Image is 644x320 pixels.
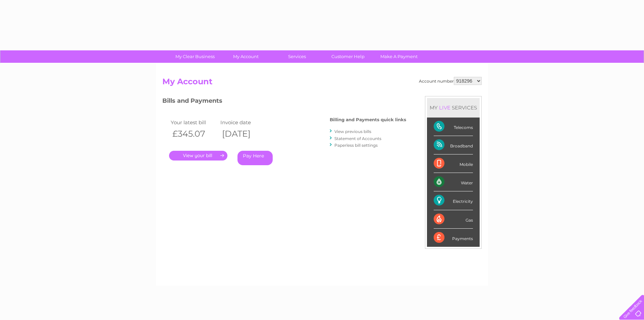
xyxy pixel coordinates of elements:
div: Gas [434,210,473,229]
a: View previous bills [334,129,371,134]
a: Paperless bill settings [334,143,378,148]
div: Mobile [434,154,473,173]
div: Water [434,173,473,191]
a: Customer Help [320,50,376,63]
div: MY SERVICES [427,98,480,117]
div: LIVE [438,104,452,111]
a: My Account [218,50,274,63]
td: Invoice date [219,118,268,127]
h4: Billing and Payments quick links [330,117,406,122]
a: Statement of Accounts [334,136,381,141]
a: Make A Payment [371,50,427,63]
div: Account number [419,77,482,85]
a: . [169,151,227,161]
h3: Bills and Payments [162,96,406,108]
div: Payments [434,229,473,247]
a: My Clear Business [167,50,223,63]
div: Telecoms [434,118,473,136]
th: £345.07 [169,127,219,141]
div: Broadband [434,136,473,154]
a: Pay Here [237,151,273,165]
div: Electricity [434,191,473,210]
a: Services [269,50,325,63]
h2: My Account [162,77,482,90]
th: [DATE] [219,127,268,141]
td: Your latest bill [169,118,219,127]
